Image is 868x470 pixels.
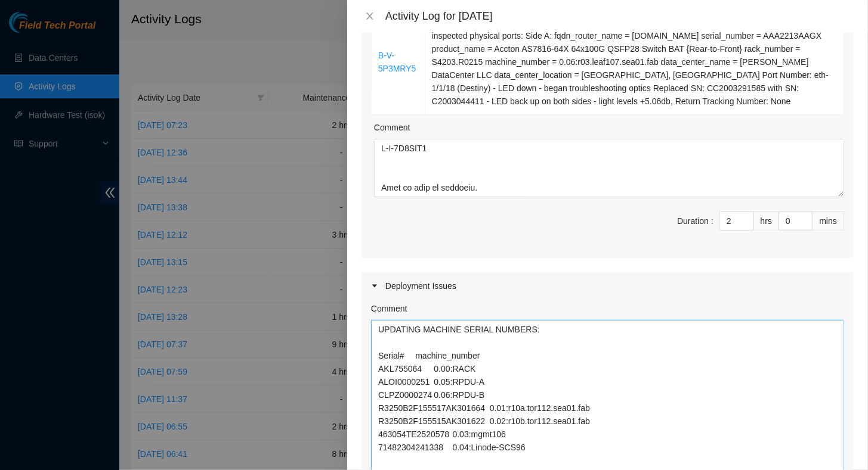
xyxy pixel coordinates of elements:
[813,211,844,231] div: mins
[362,272,854,300] div: Deployment Issues
[385,10,854,23] div: Activity Log for [DATE]
[425,10,844,115] td: Resolution: Clean/Replaced optic, Comment: > Observed through scope, cleaned lines, tested light ...
[362,11,378,22] button: Close
[365,11,375,21] span: close
[374,121,410,134] label: Comment
[374,139,844,197] textarea: Comment
[677,214,713,228] div: Duration :
[371,302,407,315] label: Comment
[378,51,416,73] a: B-V-5P3MRY5
[371,282,378,290] span: caret-right
[754,211,779,231] div: hrs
